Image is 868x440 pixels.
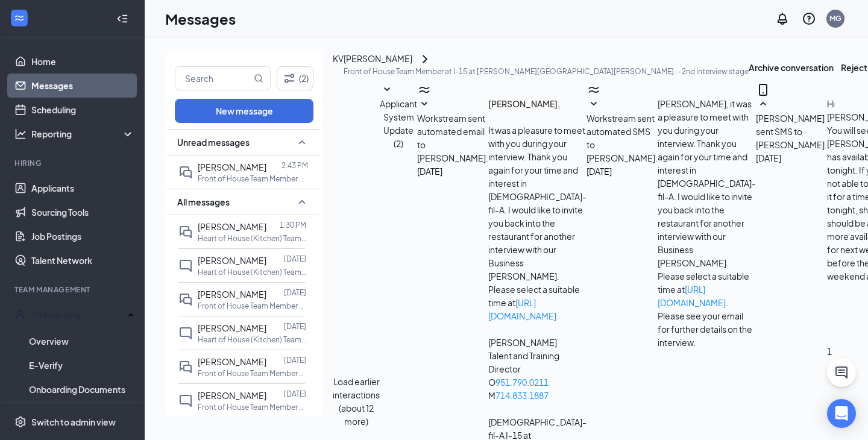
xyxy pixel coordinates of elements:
[254,74,263,83] svg: MagnifyingGlass
[756,113,827,150] span: [PERSON_NAME] sent SMS to [PERSON_NAME].
[829,13,841,24] div: MG
[178,394,193,408] svg: ChatInactive
[587,97,601,112] svg: SmallChevronDown
[178,292,193,307] svg: DoubleChat
[198,255,266,266] span: [PERSON_NAME]
[178,326,193,341] svg: ChatInactive
[749,52,834,83] button: Archive conversation
[198,289,266,300] span: [PERSON_NAME]
[417,97,432,112] svg: SmallChevronDown
[756,151,781,165] span: [DATE]
[14,309,27,321] svg: UserCheck
[165,8,236,29] h1: Messages
[841,52,867,83] button: Reject
[380,83,394,97] svg: SmallChevronDown
[175,67,251,90] input: Search
[198,322,266,333] span: [PERSON_NAME]
[31,74,134,98] a: Messages
[280,220,306,230] p: 1:30 PM
[417,165,442,178] span: [DATE]
[14,416,27,428] svg: Settings
[488,97,587,110] h4: [PERSON_NAME],
[284,321,306,332] p: [DATE]
[488,389,587,402] p: M
[295,135,309,149] svg: SmallChevronUp
[29,377,134,401] a: Onboarding Documents
[31,416,116,428] div: Switch to admin view
[658,284,726,308] a: [URL][DOMAIN_NAME]
[198,221,266,232] span: [PERSON_NAME]
[31,49,134,74] a: Home
[495,390,549,401] a: 714.833.1887
[31,128,135,140] div: Reporting
[418,52,432,66] svg: ChevronRight
[178,225,193,239] svg: DoubleChat
[284,288,306,298] p: [DATE]
[198,174,306,184] p: Front of House Team Member at I-15 at [PERSON_NAME][GEOGRAPHIC_DATA][PERSON_NAME].
[488,124,587,322] p: It was a pleasure to meet with you during your interview. Thank you again for your time and inter...
[13,12,25,24] svg: WorkstreamLogo
[198,301,306,311] p: Front of House Team Member at I-15 at [PERSON_NAME][GEOGRAPHIC_DATA][PERSON_NAME].
[295,195,309,209] svg: SmallChevronUp
[198,162,266,172] span: [PERSON_NAME]
[775,11,790,26] svg: Notifications
[281,160,308,171] p: 2:43 PM
[178,259,193,273] svg: ChatInactive
[284,254,306,264] p: [DATE]
[488,376,587,389] p: O
[31,200,134,224] a: Sourcing Tools
[488,349,587,376] p: Talent and Training Director
[198,368,306,379] p: Front of House Team Member at I-15 at [PERSON_NAME][GEOGRAPHIC_DATA][PERSON_NAME].
[277,66,313,90] button: Filter (2)
[756,83,770,97] svg: MobileSms
[116,13,128,25] svg: Collapse
[31,224,134,248] a: Job Postings
[14,158,132,168] div: Hiring
[380,98,417,149] span: Applicant System Update (2)
[14,284,132,295] div: Team Management
[198,356,266,367] span: [PERSON_NAME]
[178,360,193,374] svg: DoubleChat
[488,336,587,349] p: [PERSON_NAME]
[198,267,306,277] p: Heart of House (Kitchen) Team Member at I-15 at [PERSON_NAME][GEOGRAPHIC_DATA][PERSON_NAME].
[33,309,124,321] div: Onboarding
[587,83,601,97] svg: WorkstreamLogo
[658,98,756,348] span: [PERSON_NAME], it was a pleasure to meet with you during your interview. Thank you again for your...
[31,98,134,122] a: Scheduling
[827,345,856,358] div: 1
[488,297,556,321] a: [URL][DOMAIN_NAME]
[344,52,412,66] div: [PERSON_NAME]
[284,355,306,365] p: [DATE]
[178,165,193,180] svg: DoubleChat
[380,83,417,150] button: SmallChevronDownApplicant System Update (2)
[29,329,134,353] a: Overview
[198,233,306,244] p: Heart of House (Kitchen) Team Member at I-15 at [PERSON_NAME][GEOGRAPHIC_DATA][PERSON_NAME].
[333,52,344,65] div: KV
[587,113,658,163] span: Workstream sent automated SMS to [PERSON_NAME].
[827,358,856,387] button: ChatActive
[495,377,549,388] a: 951.790.0211
[834,365,849,380] svg: ChatActive
[29,353,134,377] a: E-Verify
[417,83,432,97] svg: WorkstreamLogo
[198,402,306,412] p: Front of House Team Member at I-15 at [PERSON_NAME][GEOGRAPHIC_DATA][PERSON_NAME].
[198,390,266,401] span: [PERSON_NAME]
[827,399,856,428] div: Open Intercom Messenger
[198,335,306,345] p: Heart of House (Kitchen) Team Member at I-15 at [PERSON_NAME][GEOGRAPHIC_DATA][PERSON_NAME].
[175,99,313,123] button: New message
[177,196,230,208] span: All messages
[587,165,612,178] span: [DATE]
[417,113,488,163] span: Workstream sent automated email to [PERSON_NAME].
[31,176,134,200] a: Applicants
[344,66,749,77] p: Front of House Team Member at I-15 at [PERSON_NAME][GEOGRAPHIC_DATA][PERSON_NAME]. - 2nd Intervie...
[284,389,306,399] p: [DATE]
[333,375,380,428] button: Load earlier interactions (about 12 more)
[31,248,134,272] a: Talent Network
[756,97,770,112] svg: SmallChevronUp
[802,11,816,26] svg: QuestionInfo
[282,71,297,86] svg: Filter
[14,128,27,140] svg: Analysis
[29,401,134,426] a: Activity log
[177,136,250,148] span: Unread messages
